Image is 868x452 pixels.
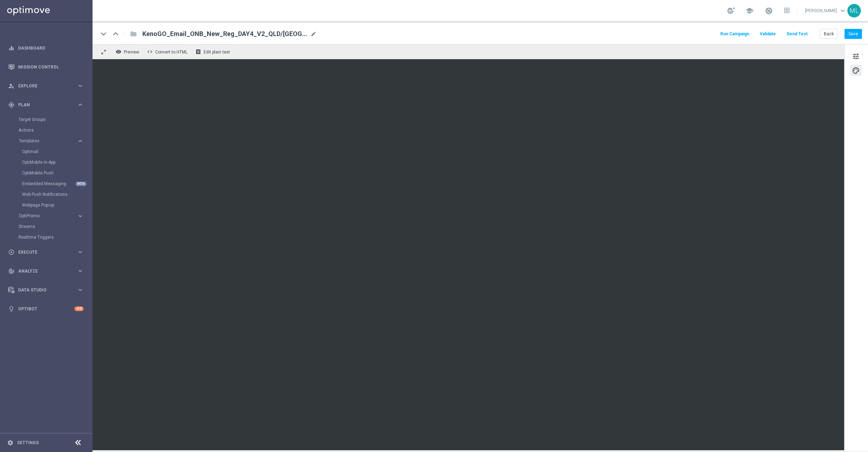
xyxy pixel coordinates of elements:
[22,159,74,165] a: OptiMobile In-App
[850,65,862,76] button: palette
[8,45,84,51] button: equalizer Dashboard
[19,127,74,133] a: Actions
[22,181,74,187] a: Embedded Messaging
[8,102,77,108] div: Plan
[820,29,838,39] button: Back
[8,83,77,89] div: Explore
[19,221,92,232] div: Streams
[8,268,84,274] button: track_changes Analyze keyboard_arrow_right
[852,52,860,61] span: tune
[8,299,84,318] div: Optibot
[19,138,84,144] button: Templates keyboard_arrow_right
[17,441,39,445] a: Settings
[19,210,92,221] div: OptiPromo
[18,39,84,57] a: Dashboard
[19,139,70,143] span: Templates
[18,288,77,292] span: Data Studio
[8,102,15,108] i: gps_fixed
[759,29,777,39] button: Validate
[850,50,862,62] button: tune
[77,138,84,144] i: keyboard_arrow_right
[77,213,84,219] i: keyboard_arrow_right
[19,213,84,219] button: OptiPromo keyboard_arrow_right
[8,268,15,274] i: track_changes
[116,49,121,55] i: remove_red_eye
[8,249,77,255] div: Execute
[147,49,153,55] span: code
[22,189,92,200] div: Web Push Notifications
[719,29,750,39] button: Run Campaign
[22,168,92,178] div: OptiMobile Push
[7,440,14,446] i: settings
[75,182,87,186] div: BETA
[839,7,847,15] span: keyboard_arrow_down
[19,234,74,240] a: Realtime Triggers
[8,45,15,51] i: equalizer
[18,103,77,107] span: Plan
[8,249,15,255] i: play_circle_outline
[8,64,84,70] button: Mission Control
[19,232,92,243] div: Realtime Triggers
[8,39,84,57] div: Dashboard
[18,299,74,318] a: Optibot
[760,31,776,36] span: Validate
[19,125,92,136] div: Actions
[8,83,84,89] button: person_search Explore keyboard_arrow_right
[8,57,84,76] div: Mission Control
[8,102,84,108] button: gps_fixed Plan keyboard_arrow_right
[194,47,233,56] button: receipt Edit plain text
[22,149,74,154] a: Optimail
[145,47,191,56] button: code Convert to HTML
[74,306,84,311] div: +10
[8,306,84,312] button: lightbulb Optibot +10
[18,250,77,254] span: Execute
[18,57,84,76] a: Mission Control
[8,306,15,312] i: lightbulb
[155,50,188,55] span: Convert to HTML
[124,50,139,55] span: Preview
[22,170,74,176] a: OptiMobile Push
[77,249,84,255] i: keyboard_arrow_right
[195,49,201,55] i: receipt
[8,249,84,255] button: play_circle_outline Execute keyboard_arrow_right
[19,139,77,143] div: Templates
[22,202,74,208] a: Webpage Pop-up
[746,7,753,15] span: school
[19,136,92,210] div: Templates
[114,47,142,56] button: remove_red_eye Preview
[19,214,70,218] span: OptiPromo
[19,224,74,229] a: Streams
[22,178,92,189] div: Embedded Messaging
[852,66,860,75] span: palette
[77,82,84,89] i: keyboard_arrow_right
[19,117,74,122] a: Target Groups
[8,287,77,293] div: Data Studio
[847,4,861,17] div: ML
[77,286,84,293] i: keyboard_arrow_right
[77,268,84,274] i: keyboard_arrow_right
[22,146,92,157] div: Optimail
[8,268,77,274] div: Analyze
[22,192,74,197] a: Web Push Notifications
[204,50,230,55] span: Edit plain text
[22,157,92,168] div: OptiMobile In-App
[8,83,15,89] i: person_search
[8,287,84,293] button: Data Studio keyboard_arrow_right
[804,5,847,16] a: [PERSON_NAME]keyboard_arrow_down
[785,29,809,39] button: Send Test
[18,269,77,273] span: Analyze
[142,30,307,38] span: KenoGO_Email_ONB_New_Reg_DAY4_V2_QLD/NSW
[19,114,92,125] div: Target Groups
[18,84,77,88] span: Explore
[19,214,77,218] div: OptiPromo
